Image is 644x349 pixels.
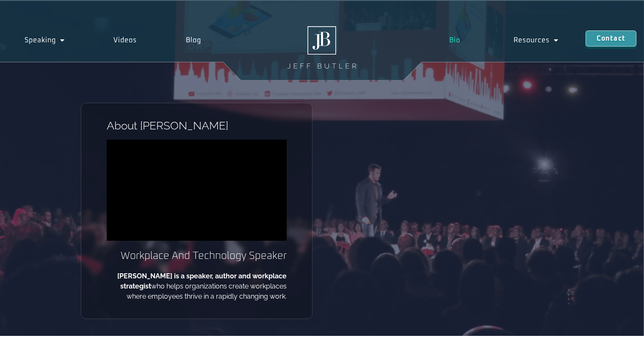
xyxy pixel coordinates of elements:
[89,30,162,50] a: Videos
[423,30,487,50] a: Bio
[107,249,287,263] h2: Workplace And Technology Speaker
[107,120,287,131] h1: About [PERSON_NAME]
[586,30,636,47] a: Contact
[597,35,625,42] span: Contact
[107,271,287,302] p: who helps organizations create workplaces where employees thrive in a rapidly changing work.
[107,140,287,241] iframe: vimeo Video Player
[161,30,226,50] a: Blog
[423,30,586,50] nav: Menu
[117,272,287,290] b: [PERSON_NAME] is a speaker, author and workplace strategist
[487,30,586,50] a: Resources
